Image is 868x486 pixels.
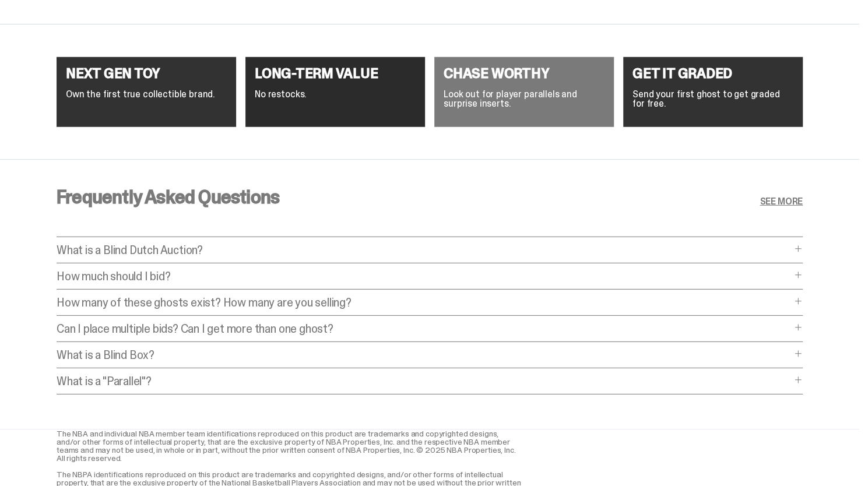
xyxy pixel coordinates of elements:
[66,66,227,80] h4: NEXT GEN TOY
[66,90,227,99] p: Own the first true collectible brand.
[255,66,416,80] h4: LONG-TERM VALUE
[57,188,279,206] h3: Frequently Asked Questions
[632,66,793,80] h4: GET IT GRADED
[255,90,416,99] p: No restocks.
[57,349,791,361] p: What is a Blind Box?
[57,323,791,334] p: Can I place multiple bids? Can I get more than one ghost?
[444,90,605,108] p: Look out for player parallels and surprise inserts.
[57,297,791,308] p: How many of these ghosts exist? How many are you selling?
[57,244,791,256] p: What is a Blind Dutch Auction?
[632,90,793,108] p: Send your first ghost to get graded for free.
[444,66,605,80] h4: CHASE WORTHY
[57,375,791,387] p: What is a "Parallel"?
[760,197,803,206] a: SEE MORE
[57,270,791,282] p: How much should I bid?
